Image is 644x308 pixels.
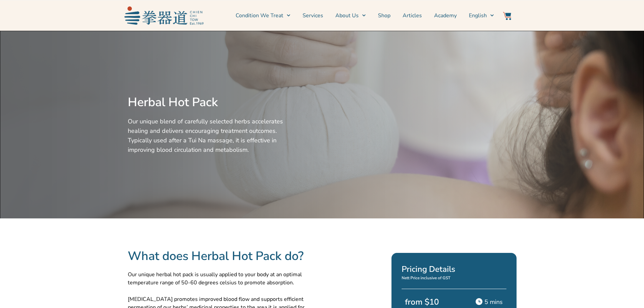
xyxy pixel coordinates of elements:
[402,263,506,275] h2: Pricing Details
[335,7,366,24] a: About Us
[434,7,457,24] a: Academy
[207,7,494,24] nav: Menu
[503,12,511,20] img: Website Icon-03
[469,11,487,20] span: English
[128,249,319,264] h2: What does Herbal Hot Pack do?
[402,275,506,281] p: Nett Price inclusive of GST
[303,7,323,24] a: Services
[128,95,283,110] h2: Herbal Hot Pack
[128,117,283,155] p: Our unique blend of carefully selected herbs accelerates healing and delivers encouraging treatme...
[378,7,390,24] a: Shop
[405,296,451,308] p: from $10
[469,7,494,24] a: English
[484,297,503,307] p: 5 mins
[403,7,422,24] a: Articles
[236,7,290,24] a: Condition We Treat
[128,270,319,287] p: Our unique herbal hot pack is usually applied to your body at an optimal temperature range of 50-...
[476,298,482,305] img: Time Icon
